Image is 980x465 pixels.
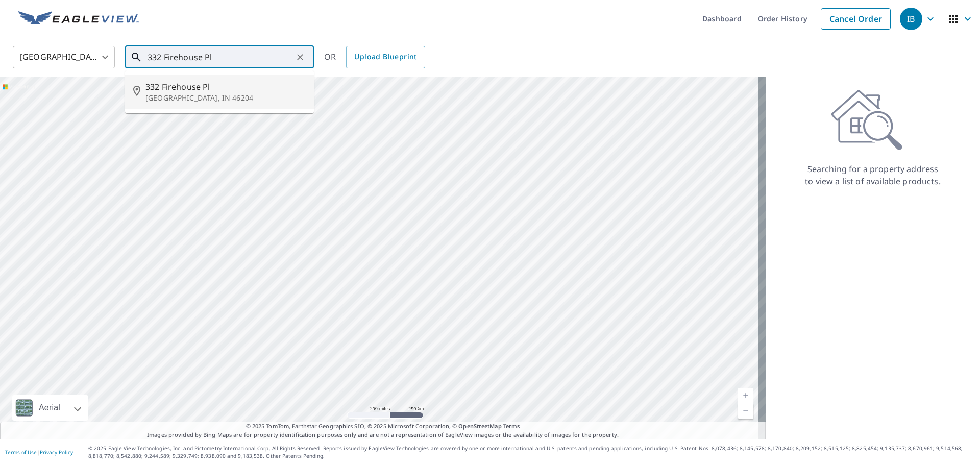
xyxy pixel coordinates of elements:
[293,50,307,64] button: Clear
[900,8,922,30] div: IB
[40,449,73,456] a: Privacy Policy
[458,422,501,430] a: OpenStreetMap
[148,43,293,71] input: Search by address or latitude-longitude
[738,388,753,403] a: Current Level 5, Zoom In
[5,449,37,456] a: Terms of Use
[503,422,520,430] a: Terms
[18,11,139,27] img: EV Logo
[324,46,425,68] div: OR
[5,449,73,455] p: |
[346,46,425,68] a: Upload Blueprint
[738,403,753,419] a: Current Level 5, Zoom Out
[804,163,941,187] p: Searching for a property address to view a list of available products.
[246,422,520,431] span: © 2025 TomTom, Earthstar Geographics SIO, © 2025 Microsoft Corporation, ©
[88,445,975,460] p: © 2025 Eagle View Technologies, Inc. and Pictometry International Corp. All Rights Reserved. Repo...
[13,43,115,71] div: [GEOGRAPHIC_DATA]
[36,395,63,421] div: Aerial
[354,51,416,63] span: Upload Blueprint
[12,395,88,421] div: Aerial
[145,81,306,93] span: 332 Firehouse Pl
[821,8,891,30] a: Cancel Order
[145,93,306,103] p: [GEOGRAPHIC_DATA], IN 46204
